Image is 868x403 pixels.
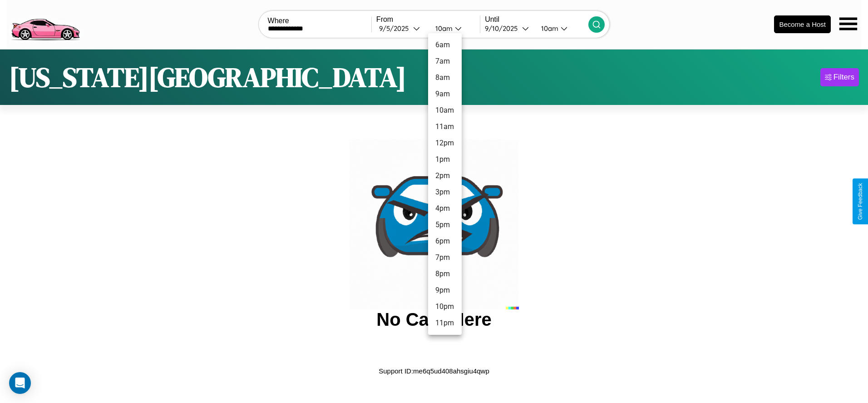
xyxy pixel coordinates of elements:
li: 6am [428,37,462,53]
li: 10pm [428,299,462,315]
li: 9pm [428,282,462,299]
li: 2pm [428,168,462,184]
li: 12pm [428,135,462,151]
li: 11pm [428,315,462,331]
li: 8am [428,70,462,86]
li: 9am [428,86,462,102]
li: 11am [428,119,462,135]
li: 4pm [428,200,462,217]
li: 8pm [428,266,462,282]
li: 5pm [428,217,462,233]
li: 6pm [428,233,462,249]
li: 3pm [428,184,462,200]
li: 7pm [428,249,462,266]
li: 1pm [428,151,462,168]
div: Give Feedback [857,183,863,220]
li: 7am [428,53,462,70]
div: Open Intercom Messenger [9,372,31,394]
li: 10am [428,102,462,119]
